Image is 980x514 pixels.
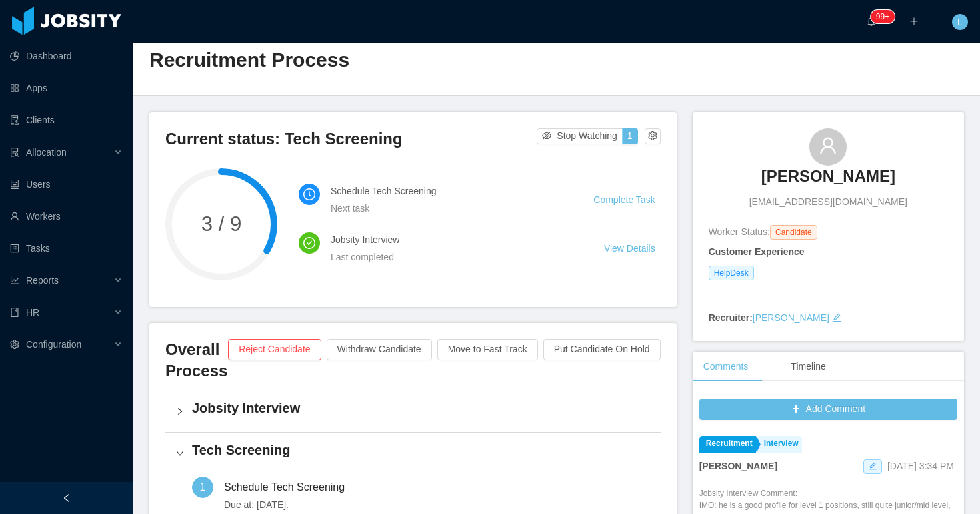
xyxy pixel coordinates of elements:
i: icon: solution [10,148,19,157]
a: icon: auditClients [10,107,123,134]
h4: Jobsity Interview [331,232,572,247]
a: icon: appstoreApps [10,75,123,101]
i: icon: right [176,407,184,415]
i: icon: edit [832,313,841,322]
i: icon: plus [909,17,919,26]
div: Comments [693,352,759,382]
a: [PERSON_NAME] [753,312,829,323]
h4: Tech Screening [192,441,650,459]
span: Allocation [26,147,67,158]
button: icon: setting [645,128,661,144]
i: icon: clock-circle [303,188,315,200]
h2: Recruitment Process [149,47,557,74]
a: icon: profileTasks [10,235,123,262]
sup: 2129 [871,10,895,23]
a: Complete Task [593,194,655,205]
a: Recruitment [699,436,756,453]
strong: Customer Experience [709,246,805,257]
div: icon: rightTech Screening [165,433,661,474]
button: Withdraw Candidate [327,339,432,360]
div: Next task [331,201,561,216]
button: Put Candidate On Hold [543,339,661,360]
h3: Overall Process [165,339,228,382]
i: icon: right [176,449,184,457]
a: icon: pie-chartDashboard [10,43,123,69]
button: Move to Fast Track [437,339,538,360]
span: Worker Status: [709,226,770,237]
span: [DATE] 3:34 PM [887,461,954,471]
span: Candidate [770,225,817,240]
span: Due at: [DATE]. [224,498,413,512]
i: icon: check-circle [303,237,315,249]
h4: Schedule Tech Screening [331,184,561,198]
i: icon: edit [869,462,877,470]
h3: Current status: Tech Screening [165,128,537,150]
h3: [PERSON_NAME] [761,166,895,187]
button: icon: plusAdd Comment [699,399,957,420]
button: Reject Candidate [228,339,321,360]
span: Configuration [26,339,81,350]
a: Interview [757,436,802,453]
a: icon: robotUsers [10,171,123,198]
span: L [957,14,963,30]
i: icon: bell [867,17,876,26]
div: Timeline [780,352,836,382]
a: icon: userWorkers [10,203,123,230]
div: Schedule Tech Screening [224,477,355,498]
a: [PERSON_NAME] [761,166,895,195]
span: HR [26,307,39,318]
i: icon: line-chart [10,276,19,285]
span: [EMAIL_ADDRESS][DOMAIN_NAME] [749,195,907,209]
strong: [PERSON_NAME] [699,461,777,471]
h4: Jobsity Interview [192,399,650,417]
div: Last completed [331,250,572,264]
span: 3 / 9 [165,214,277,234]
a: View Details [604,243,655,254]
i: icon: setting [10,340,19,349]
span: HelpDesk [709,266,754,280]
i: icon: book [10,308,19,317]
button: icon: eye-invisibleStop Watching [537,128,623,144]
i: icon: user [819,136,837,155]
strong: Recruiter: [709,312,753,323]
span: Reports [26,275,59,286]
span: 1 [200,481,206,493]
div: icon: rightJobsity Interview [165,391,661,432]
button: 1 [622,128,638,144]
